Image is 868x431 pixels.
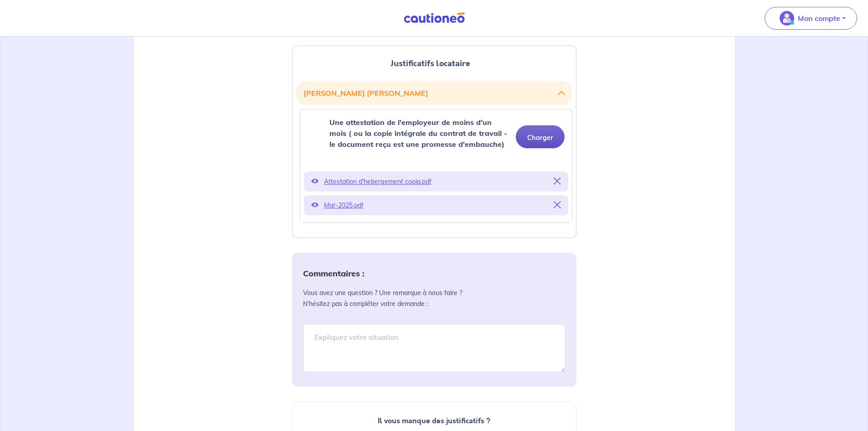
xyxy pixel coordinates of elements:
[765,7,857,30] button: illu_account_valid_menu.svgMon compte
[798,13,840,24] p: Mon compte
[554,199,561,212] button: Supprimer
[311,199,318,212] button: Voir
[324,175,548,188] p: Attestation d'hebergement copia.pdf
[400,12,468,24] img: Cautioneo
[390,57,470,69] span: Justificatifs locataire
[780,11,794,26] img: illu_account_valid_menu.svg
[324,199,548,212] p: Mar-2025.pdf
[303,287,565,309] p: Vous avez une question ? Une remarque à nous faire ? N’hésitez pas à compléter votre demande :
[303,416,565,425] h6: Il vous manque des justificatifs ?
[300,109,572,223] div: categoryName: une-attestation-de-lemployeur-de-moins-dun-mois-ou-la-copie-integrale-du-contrat-de...
[303,268,365,279] strong: Commentaires :
[329,118,507,149] strong: Une attestation de l'employeur de moins d'un mois ( ou la copie intégrale du contrat de travail -...
[516,125,565,148] button: Charger
[303,84,565,102] button: [PERSON_NAME] [PERSON_NAME]
[554,175,561,188] button: Supprimer
[311,175,318,188] button: Voir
